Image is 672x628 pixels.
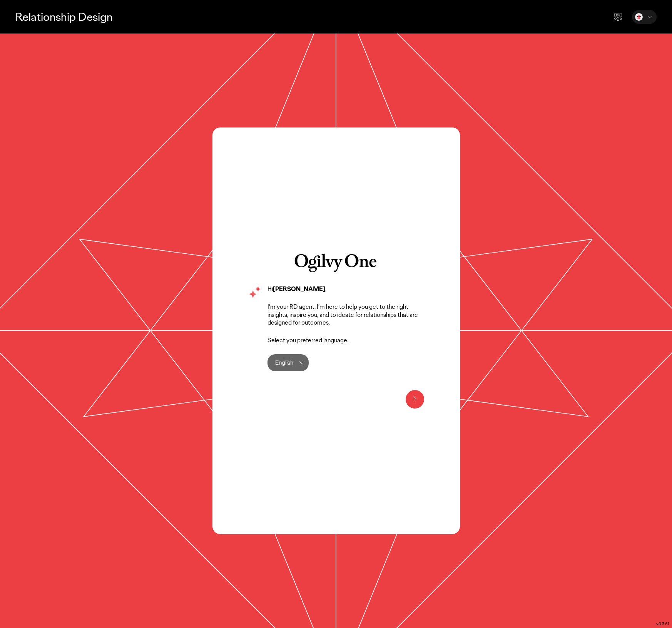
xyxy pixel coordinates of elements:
div: English [275,354,293,371]
p: I’m your RD agent. I’m here to help you get to the right insights, inspire you, and to ideate for... [267,303,424,327]
strong: [PERSON_NAME] [273,285,325,293]
p: Relationship Design [15,9,113,25]
p: Select you preferred language. [267,337,424,345]
p: Hi , [267,285,424,293]
div: Send feedback [609,8,627,26]
img: Joe Ondrla [635,13,643,21]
